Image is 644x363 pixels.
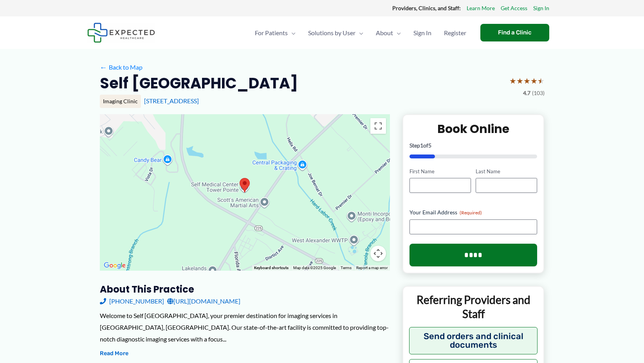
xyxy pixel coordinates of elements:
span: Sign In [413,19,431,47]
span: 5 [428,142,431,149]
span: (103) [532,88,545,98]
h3: About this practice [100,283,390,295]
a: Learn More [467,3,495,13]
span: Solutions by User [308,19,355,47]
a: AboutMenu Toggle [370,19,407,47]
span: Menu Toggle [393,19,401,47]
a: Register [438,19,473,47]
span: (Required) [460,210,482,216]
label: Your Email Address [409,208,538,216]
span: Menu Toggle [355,19,363,47]
button: Toggle fullscreen view [370,118,386,134]
span: ★ [530,74,538,88]
a: Open this area in Google Maps (opens a new window) [102,261,128,271]
span: ★ [516,74,523,88]
nav: Primary Site Navigation [249,19,473,47]
span: 1 [420,142,423,149]
p: Referring Providers and Staff [409,293,538,321]
span: Map data ©2025 Google [293,266,336,270]
p: Step of [409,143,538,148]
a: Sign In [407,19,438,47]
button: Keyboard shortcuts [254,265,289,271]
span: About [376,19,393,47]
div: Imaging Clinic [100,95,141,108]
span: 4.7 [523,88,530,98]
span: ★ [523,74,530,88]
label: First Name [409,168,471,175]
button: Map camera controls [370,246,386,261]
span: For Patients [255,19,288,47]
span: ← [100,63,107,71]
span: ★ [538,74,545,88]
button: Read More [100,349,128,358]
a: Find a Clinic [480,24,549,41]
label: Last Name [476,168,537,175]
h2: Book Online [409,121,538,137]
a: [PHONE_NUMBER] [100,295,164,307]
a: Sign In [533,3,549,13]
span: ★ [509,74,516,88]
h2: Self [GEOGRAPHIC_DATA] [100,74,298,93]
a: [STREET_ADDRESS] [144,97,199,104]
a: Terms (opens in new tab) [341,266,352,270]
a: [URL][DOMAIN_NAME] [167,295,240,307]
button: Send orders and clinical documents [409,327,538,354]
a: Report a map error [356,266,388,270]
span: Register [444,19,466,47]
img: Expected Healthcare Logo - side, dark font, small [87,23,155,43]
a: For PatientsMenu Toggle [249,19,302,47]
a: Solutions by UserMenu Toggle [302,19,370,47]
span: Menu Toggle [288,19,296,47]
a: Get Access [501,3,527,13]
strong: Providers, Clinics, and Staff: [392,5,461,11]
div: Welcome to Self [GEOGRAPHIC_DATA], your premier destination for imaging services in [GEOGRAPHIC_D... [100,310,390,345]
img: Google [102,261,128,271]
a: ←Back to Map [100,61,143,73]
